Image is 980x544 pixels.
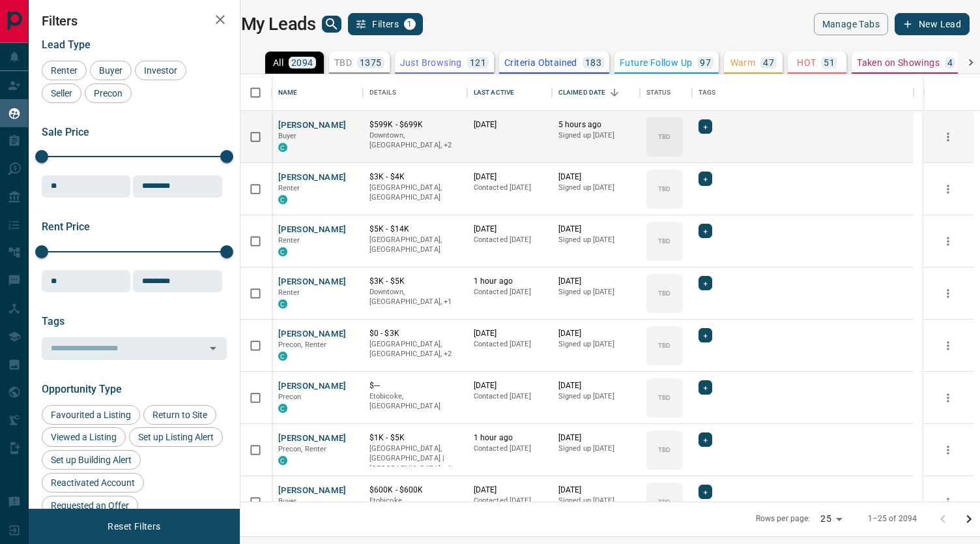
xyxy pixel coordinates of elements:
[369,74,396,111] div: Details
[797,58,816,67] p: HOT
[558,380,633,391] p: [DATE]
[42,83,81,103] div: Seller
[42,427,126,447] div: Viewed a Listing
[90,61,132,80] div: Buyer
[369,391,461,412] p: Etobicoke, [GEOGRAPHIC_DATA]
[46,432,121,442] span: Viewed a Listing
[369,380,461,391] p: $---
[369,287,461,307] p: Toronto
[620,58,692,67] p: Future Follow Up
[405,20,414,29] span: 1
[558,287,633,297] p: Signed up [DATE]
[474,224,545,235] p: [DATE]
[278,74,298,111] div: Name
[474,287,545,297] p: Contacted [DATE]
[369,328,461,339] p: $0 - $3K
[369,496,461,516] p: Etobicoke, [GEOGRAPHIC_DATA]
[278,132,297,140] span: Buyer
[703,172,708,185] span: +
[369,130,461,151] p: Scarborough, Toronto
[938,127,958,147] button: more
[938,440,958,460] button: more
[42,473,144,492] div: Reactivated Account
[868,513,917,524] p: 1–25 of 2094
[474,172,545,183] p: [DATE]
[658,132,670,142] p: TBD
[46,65,82,76] span: Renter
[938,284,958,303] button: more
[763,58,774,67] p: 47
[558,172,633,183] p: [DATE]
[474,339,545,350] p: Contacted [DATE]
[699,432,712,447] div: +
[99,515,169,537] button: Reset Filters
[824,58,835,67] p: 51
[938,232,958,251] button: more
[658,393,670,402] p: TBD
[42,383,122,395] span: Opportunity Type
[334,58,352,67] p: TBD
[89,88,127,98] span: Precon
[46,410,136,420] span: Favourited a Listing
[585,58,601,67] p: 183
[552,74,640,111] div: Claimed Date
[640,74,692,111] div: Status
[703,381,708,394] span: +
[470,58,486,67] p: 121
[369,235,461,255] p: [GEOGRAPHIC_DATA], [GEOGRAPHIC_DATA]
[369,444,461,474] p: Toronto
[278,485,347,497] button: [PERSON_NAME]
[348,13,423,35] button: Filters1
[558,391,633,402] p: Signed up [DATE]
[467,74,552,111] div: Last Active
[938,179,958,199] button: more
[42,315,65,327] span: Tags
[558,485,633,496] p: [DATE]
[278,456,287,465] div: condos.ca
[699,485,712,499] div: +
[369,339,461,359] p: North York, Toronto
[291,58,313,67] p: 2094
[272,74,363,111] div: Name
[369,172,461,183] p: $3K - $4K
[322,16,341,33] button: search button
[278,184,300,192] span: Renter
[278,393,302,401] span: Precon
[278,380,347,393] button: [PERSON_NAME]
[42,405,140,425] div: Favourited a Listing
[278,143,287,152] div: condos.ca
[42,61,87,80] div: Renter
[558,235,633,245] p: Signed up [DATE]
[474,444,545,454] p: Contacted [DATE]
[558,432,633,444] p: [DATE]
[474,328,545,339] p: [DATE]
[474,235,545,245] p: Contacted [DATE]
[558,328,633,339] p: [DATE]
[42,13,227,29] h2: Filters
[658,445,670,455] p: TBD
[278,299,287,309] div: condos.ca
[658,184,670,194] p: TBD
[278,404,287,413] div: condos.ca
[474,391,545,402] p: Contacted [DATE]
[699,224,712,238] div: +
[241,14,316,35] h1: My Leads
[360,58,382,67] p: 1375
[558,444,633,454] p: Signed up [DATE]
[699,74,716,111] div: Tags
[139,65,182,76] span: Investor
[278,224,347,236] button: [PERSON_NAME]
[148,410,212,420] span: Return to Site
[474,183,545,193] p: Contacted [DATE]
[273,58,283,67] p: All
[369,485,461,496] p: $600K - $600K
[703,485,708,498] span: +
[558,276,633,287] p: [DATE]
[129,427,223,447] div: Set up Listing Alert
[815,509,846,528] div: 25
[474,485,545,496] p: [DATE]
[369,119,461,130] p: $599K - $699K
[692,74,914,111] div: Tags
[474,276,545,287] p: 1 hour ago
[369,224,461,235] p: $5K - $14K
